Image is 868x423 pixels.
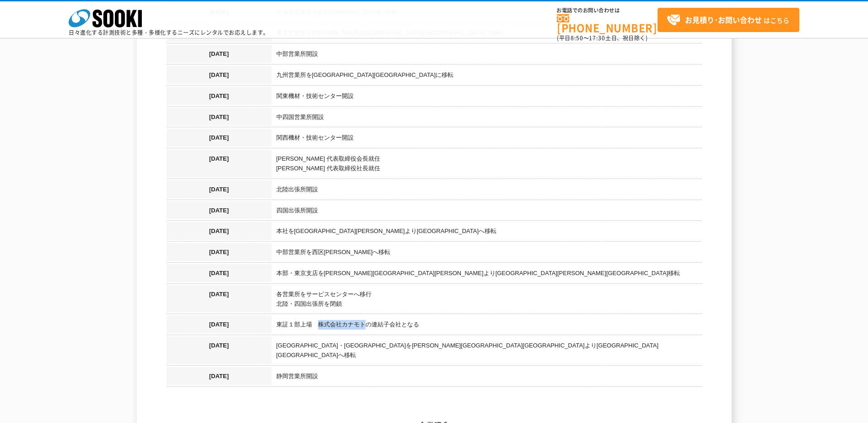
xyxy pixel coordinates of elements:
th: [DATE] [167,108,272,129]
th: [DATE] [167,129,272,150]
td: 本社を[GEOGRAPHIC_DATA][PERSON_NAME]より[GEOGRAPHIC_DATA]へ移転 [272,222,702,243]
a: [PHONE_NUMBER] [557,14,658,33]
td: [PERSON_NAME] 代表取締役会長就任 [PERSON_NAME] 代表取締役社長就任 [272,150,702,180]
td: 関東機材・技術センター開設 [272,87,702,108]
a: お見積り･お問い合わせはこちら [658,8,799,32]
td: 中部営業所を西区[PERSON_NAME]へ移転 [272,243,702,264]
th: [DATE] [167,222,272,243]
span: 8:50 [571,34,583,42]
span: 17:30 [589,34,605,42]
td: 各営業所をサービスセンターへ移行 北陸・四国出張所を閉鎖 [272,285,702,316]
td: 関西機材・技術センター開設 [272,129,702,150]
span: はこちら [667,13,789,27]
th: [DATE] [167,45,272,66]
td: 東証１部上場 株式会社カナモトの連結子会社となる [272,315,702,336]
th: [DATE] [167,150,272,180]
td: 本部・東京支店を[PERSON_NAME][GEOGRAPHIC_DATA][PERSON_NAME]より[GEOGRAPHIC_DATA][PERSON_NAME][GEOGRAPHIC_DA... [272,264,702,285]
span: お電話でのお問い合わせは [557,8,658,13]
th: [DATE] [167,180,272,201]
td: 九州営業所を[GEOGRAPHIC_DATA][GEOGRAPHIC_DATA]に移転 [272,66,702,87]
th: [DATE] [167,285,272,316]
th: [DATE] [167,201,272,222]
th: [DATE] [167,243,272,264]
th: [DATE] [167,87,272,108]
p: 日々進化する計測技術と多種・多様化するニーズにレンタルでお応えします。 [69,30,269,35]
th: [DATE] [167,66,272,87]
th: [DATE] [167,315,272,336]
td: 中四国営業所開設 [272,108,702,129]
span: (平日 ～ 土日、祝日除く) [557,34,647,42]
th: [DATE] [167,264,272,285]
strong: お見積り･お問い合わせ [685,14,762,25]
td: 北陸出張所開設 [272,180,702,201]
th: [DATE] [167,367,272,388]
td: 四国出張所開設 [272,201,702,222]
td: 中部営業所開設 [272,45,702,66]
